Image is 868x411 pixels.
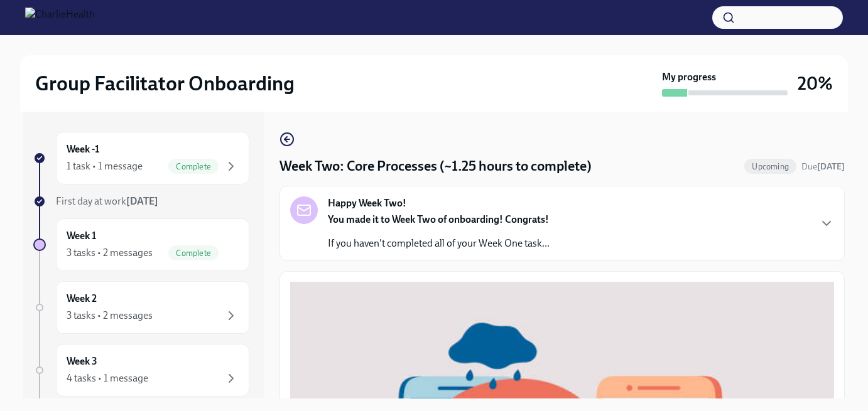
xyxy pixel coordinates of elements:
span: August 25th, 2025 10:00 [801,161,845,173]
strong: Happy Week Two! [328,196,406,210]
span: Due [801,161,845,172]
div: 1 task • 1 message [67,159,143,173]
h3: 20% [798,72,833,95]
strong: My progress [662,70,716,84]
h6: Week 2 [67,292,97,306]
h6: Week -1 [67,142,99,156]
span: Complete [168,248,219,258]
strong: You made it to Week Two of onboarding! Congrats! [328,213,549,225]
h6: Week 3 [67,355,97,368]
a: Week 34 tasks • 1 message [33,344,249,397]
h4: Week Two: Core Processes (~1.25 hours to complete) [279,157,592,176]
h2: Group Facilitator Onboarding [35,71,295,96]
div: 4 tasks • 1 message [67,371,148,385]
h6: Week 1 [67,229,96,243]
span: First day at work [56,195,158,207]
a: Week 23 tasks • 2 messages [33,281,249,334]
strong: [DATE] [817,161,845,172]
div: 3 tasks • 2 messages [67,309,153,323]
a: Week -11 task • 1 messageComplete [33,132,249,184]
img: CharlieHealth [25,8,95,28]
div: 3 tasks • 2 messages [67,246,153,260]
p: If you haven't completed all of your Week One task... [328,237,550,250]
span: Complete [168,162,219,171]
strong: [DATE] [126,195,158,207]
span: Upcoming [744,162,796,171]
a: First day at work[DATE] [33,195,249,208]
a: Week 13 tasks • 2 messagesComplete [33,218,249,271]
